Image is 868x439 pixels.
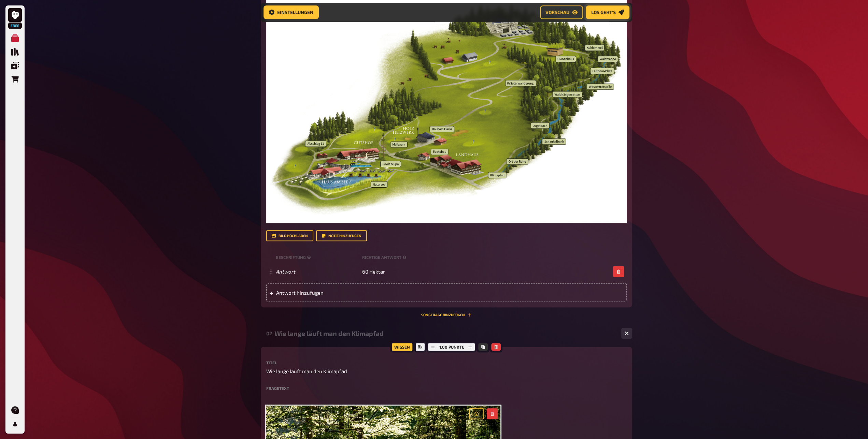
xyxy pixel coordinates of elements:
span: Einstellungen [277,10,313,15]
button: Songfrage hinzufügen [421,313,472,317]
button: Los geht's [586,5,629,19]
button: Notiz hinzufügen [316,230,367,241]
span: Vorschau [545,10,569,15]
span: Wie lange läuft man den Klimapfad [266,367,347,375]
i: Antwort [276,268,295,275]
span: 60 Hektar [362,268,385,275]
button: Bild hochladen [266,230,313,241]
button: Vorschau [540,5,583,19]
div: Wie lange läuft man den Klimapfad [274,330,616,337]
div: Wissen [390,341,414,352]
span: Antwort hinzufügen [276,290,382,296]
span: Los geht's [591,10,616,15]
button: Kopieren [478,343,488,351]
small: Richtige Antwort [362,254,408,260]
div: 1.00 Punkte [426,341,476,352]
label: Fragetext [266,386,627,390]
label: Titel [266,361,627,365]
small: Beschriftung [276,254,359,260]
button: Einstellungen [264,5,319,19]
div: 02 [266,330,272,336]
span: Free [9,24,21,28]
